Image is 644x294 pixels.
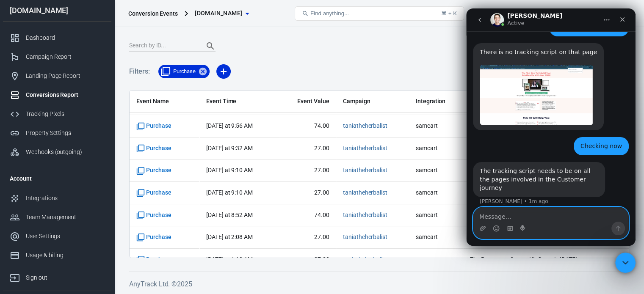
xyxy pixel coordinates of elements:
div: Property Settings [26,129,105,137]
div: scrollable content [130,91,629,258]
span: taniatheherbalist [343,233,387,242]
span: taniatheherbalist [343,256,387,264]
span: 27.00 [286,256,329,264]
a: Conversions Report [3,85,111,104]
span: Purchase [168,67,201,76]
a: taniatheherbalist [343,256,387,263]
span: 74.00 [286,211,329,220]
span: taniatheherbalist [343,211,387,220]
div: Conversions Report [26,91,105,99]
a: taniatheherbalist [343,145,387,151]
button: Find anything...⌘ + K [295,6,464,21]
div: Dashboard [26,33,105,42]
div: Integrations [26,194,105,203]
a: Tracking Pixels [3,104,111,124]
span: Standard event name [136,211,171,220]
div: Purchase [158,65,210,78]
h5: Filters: [129,58,150,85]
span: Campaign [343,97,402,106]
time: 2025-10-02T09:10:11-04:00 [206,189,253,196]
a: Landing Page Report [3,66,111,85]
span: 27.00 [286,189,329,197]
iframe: Intercom live chat [615,253,636,273]
a: User Settings [3,227,111,246]
div: Campaign Report [26,52,105,61]
time: 2025-10-02T02:08:27-04:00 [206,234,253,240]
span: Standard event name [136,122,171,130]
span: Event Time [206,97,272,106]
span: samcart [416,189,456,197]
span: 27.00 [286,144,329,153]
li: Account [3,168,111,189]
span: taniatheherbalist.com [195,8,242,19]
time: 2025-10-02T08:52:09-04:00 [206,212,253,218]
div: Sign out [26,273,105,282]
a: Webhooks (outgoing) [3,143,111,162]
time: 2025-10-02T09:32:06-04:00 [206,145,253,151]
span: Event Name [136,97,193,106]
span: samcart [416,233,456,242]
span: Find anything... [310,10,349,16]
button: Search [200,36,221,56]
a: taniatheherbalist [343,212,387,218]
span: taniatheherbalist [343,189,387,197]
a: Property Settings [3,124,111,143]
span: samcart [416,166,456,175]
div: ⌘ + K [441,10,457,16]
a: Sign out [3,265,111,287]
a: taniatheherbalist [343,234,387,240]
span: 27.00 [286,233,329,242]
a: taniatheherbalist [343,122,387,129]
a: Usage & billing [3,246,111,265]
span: Integration [416,97,456,106]
span: Standard event name [136,233,171,242]
div: [DOMAIN_NAME] [3,7,111,14]
button: [DOMAIN_NAME] [191,5,252,21]
span: Standard event name [136,189,171,197]
a: Team Management [3,208,111,227]
h6: AnyTrack Ltd. © 2025 [129,279,629,289]
span: Event Value [286,97,329,106]
span: The Reconnect Starter Kit Organic [DATE] [470,256,589,264]
time: 2025-10-02T01:10:11-04:00 [206,256,253,263]
div: Team Management [26,213,105,222]
div: Conversion Events [128,9,178,18]
time: 2025-10-02T09:56:34-04:00 [206,122,253,129]
span: 74.00 [286,122,329,130]
a: taniatheherbalist [343,167,387,173]
span: samcart [416,211,456,220]
a: Sign out [617,3,637,24]
span: 27.00 [286,166,329,175]
time: 2025-10-02T09:10:24-04:00 [206,167,253,173]
span: samcart [416,256,456,264]
span: Standard event name [136,144,171,153]
iframe: Intercom live chat [466,8,636,246]
span: Standard event name [136,166,171,175]
span: samcart [416,144,456,153]
a: Integrations [3,189,111,208]
a: Dashboard [3,28,111,47]
span: taniatheherbalist [343,166,387,175]
div: Landing Page Report [26,71,105,80]
div: User Settings [26,232,105,241]
div: Tracking Pixels [26,110,105,118]
span: samcart [416,122,456,130]
a: taniatheherbalist [343,189,387,196]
